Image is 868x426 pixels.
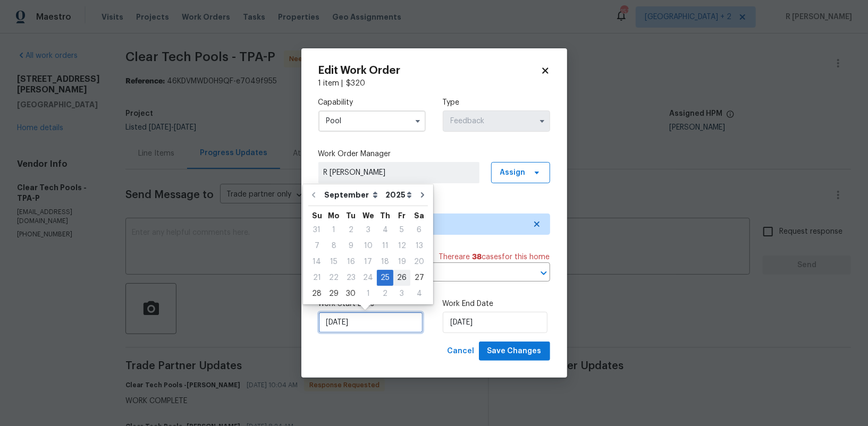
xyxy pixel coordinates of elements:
div: Sun Sep 14 2025 [308,254,325,270]
div: 16 [342,254,359,269]
button: Show options [536,115,549,127]
label: Work Order Manager [318,149,550,159]
select: Month [322,187,383,203]
div: Sat Sep 13 2025 [410,238,428,254]
input: Select... [443,110,550,132]
div: Sun Aug 31 2025 [308,222,325,238]
div: 2 [342,223,359,237]
div: Mon Sep 08 2025 [325,238,342,254]
div: Sat Oct 04 2025 [410,286,428,302]
div: Thu Sep 04 2025 [377,222,393,238]
div: 2 [377,286,393,301]
div: Mon Sep 29 2025 [325,286,342,302]
div: 18 [377,254,393,269]
button: Save Changes [479,342,550,361]
div: Wed Sep 17 2025 [359,254,377,270]
div: 29 [325,286,342,301]
div: Mon Sep 01 2025 [325,222,342,238]
span: Assign [500,167,526,178]
abbr: Wednesday [363,212,374,219]
button: Go to next month [415,184,431,206]
div: 21 [308,270,325,285]
div: 1 [359,286,377,301]
div: 26 [393,270,410,285]
div: Fri Oct 03 2025 [393,286,410,302]
div: 10 [359,238,377,253]
span: There are case s for this home [439,252,550,262]
div: Sun Sep 21 2025 [308,270,325,286]
div: Mon Sep 15 2025 [325,254,342,270]
div: 27 [410,270,428,285]
div: Fri Sep 05 2025 [393,222,410,238]
div: Sun Sep 07 2025 [308,238,325,254]
h2: Edit Work Order [318,65,541,76]
div: 8 [325,238,342,253]
div: 13 [410,238,428,253]
abbr: Sunday [312,212,322,219]
div: Wed Sep 24 2025 [359,270,377,286]
div: Thu Oct 02 2025 [377,286,393,302]
abbr: Monday [328,212,340,219]
span: 38 [473,253,482,261]
abbr: Friday [398,212,406,219]
div: Wed Oct 01 2025 [359,286,377,302]
abbr: Tuesday [346,212,356,219]
label: Trade Partner [318,200,550,211]
label: Type [443,97,550,108]
div: 19 [393,254,410,269]
div: Tue Sep 30 2025 [342,286,359,302]
input: M/D/YYYY [443,312,547,333]
div: 17 [359,254,377,269]
div: Sat Sep 27 2025 [410,270,428,286]
label: Work End Date [443,299,550,309]
abbr: Thursday [380,212,390,219]
span: $ 320 [347,80,366,87]
div: Sun Sep 28 2025 [308,286,325,302]
div: 1 item | [318,78,550,89]
div: 3 [393,286,410,301]
div: Mon Sep 22 2025 [325,270,342,286]
div: 15 [325,254,342,269]
input: Select... [318,110,426,132]
span: Save Changes [487,345,542,358]
div: Tue Sep 16 2025 [342,254,359,270]
button: Cancel [443,342,479,361]
div: Wed Sep 03 2025 [359,222,377,238]
div: Tue Sep 09 2025 [342,238,359,254]
div: 11 [377,238,393,253]
div: 28 [308,286,325,301]
div: 24 [359,270,377,285]
abbr: Saturday [414,212,424,219]
div: Sat Sep 06 2025 [410,222,428,238]
input: M/D/YYYY [318,312,423,333]
div: 31 [308,223,325,237]
div: 7 [308,238,325,253]
div: Thu Sep 18 2025 [377,254,393,270]
div: 4 [377,223,393,237]
div: 9 [342,238,359,253]
div: Wed Sep 10 2025 [359,238,377,254]
div: Tue Sep 23 2025 [342,270,359,286]
div: Fri Sep 19 2025 [393,254,410,270]
div: 14 [308,254,325,269]
div: 3 [359,223,377,237]
div: 5 [393,223,410,237]
span: R [PERSON_NAME] [324,167,474,178]
div: Thu Sep 25 2025 [377,270,393,286]
span: Cancel [448,345,475,358]
div: 25 [377,270,393,285]
div: 22 [325,270,342,285]
button: Go to previous month [306,184,322,206]
button: Show options [411,115,424,127]
div: Tue Sep 02 2025 [342,222,359,238]
div: 12 [393,238,410,253]
div: 30 [342,286,359,301]
div: Fri Sep 12 2025 [393,238,410,254]
button: Open [536,266,551,280]
select: Year [383,187,415,203]
div: Fri Sep 26 2025 [393,270,410,286]
div: Sat Sep 20 2025 [410,254,428,270]
div: 6 [410,223,428,237]
div: Thu Sep 11 2025 [377,238,393,254]
div: 20 [410,254,428,269]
